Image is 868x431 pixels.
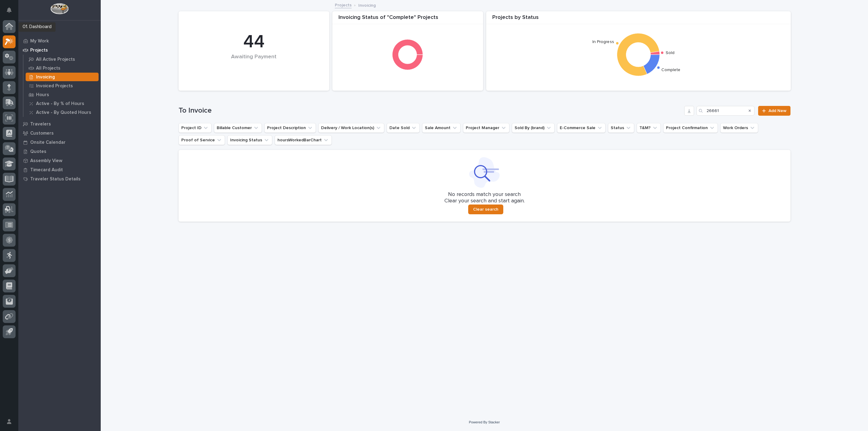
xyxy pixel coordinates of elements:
[30,140,66,145] p: Onsite Calendar
[332,14,483,24] div: Invoicing Status of "Complete" Projects
[179,106,682,115] h1: To Invoice
[18,36,101,45] a: My Work
[387,123,420,133] button: Date Sold
[30,121,51,127] p: Travelers
[50,3,68,14] img: Workspace Logo
[557,123,606,133] button: E-Commerce Sale
[24,99,101,108] a: Active - By % of Hours
[24,81,101,90] a: Invoiced Projects
[30,176,81,182] p: Traveler Status Details
[36,110,91,115] p: Active - By Quoted Hours
[663,123,718,133] button: Project Confirmation
[30,38,49,44] p: My Work
[24,73,101,81] a: Invoicing
[468,205,503,214] button: Clear search
[189,54,319,73] div: Awaiting Payment
[720,123,758,133] button: Work Orders
[275,135,332,145] button: hoursWorkedBarChart
[36,92,49,98] p: Hours
[358,2,376,8] p: Invoicing
[18,156,101,165] a: Assembly View
[36,57,75,62] p: All Active Projects
[666,51,675,55] text: Sold
[24,64,101,72] a: All Projects
[3,4,16,16] button: Notifications
[18,45,101,55] a: Projects
[30,149,46,154] p: Quotes
[18,165,101,174] a: Timecard Audit
[24,90,101,99] a: Hours
[696,106,754,116] input: Search
[18,138,101,147] a: Onsite Calendar
[36,101,84,107] p: Active - By % of Hours
[30,158,62,164] p: Assembly View
[23,25,54,32] div: 02. Projects
[463,123,509,133] button: Project Manager
[18,174,101,183] a: Traveler Status Details
[469,420,500,424] a: Powered By Stacker
[444,198,525,205] p: Clear your search and start again.
[264,123,316,133] button: Project Description
[30,131,54,136] p: Customers
[473,207,498,212] span: Clear search
[486,14,791,24] div: Projects by Status
[8,7,16,17] div: Notifications
[18,147,101,156] a: Quotes
[24,55,101,63] a: All Active Projects
[512,123,555,133] button: Sold By (brand)
[214,123,262,133] button: Billable Customer
[36,66,60,71] p: All Projects
[661,68,681,72] text: Complete
[318,123,384,133] button: Delivery / Work Location(s)
[422,123,461,133] button: Sale Amount
[335,1,352,8] a: Projects
[179,123,212,133] button: Project ID
[637,123,661,133] button: T&M?
[179,135,225,145] button: Proof of Service
[186,191,783,198] p: No records match your search
[30,167,63,173] p: Timecard Audit
[18,119,101,129] a: Travelers
[227,135,272,145] button: Invoicing Status
[18,129,101,138] a: Customers
[758,106,790,116] a: Add New
[36,74,55,80] p: Invoicing
[592,40,614,44] text: In Progress
[608,123,634,133] button: Status
[36,83,73,89] p: Invoiced Projects
[769,109,787,113] span: Add New
[30,48,48,53] p: Projects
[189,31,319,53] div: 44
[24,108,101,117] a: Active - By Quoted Hours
